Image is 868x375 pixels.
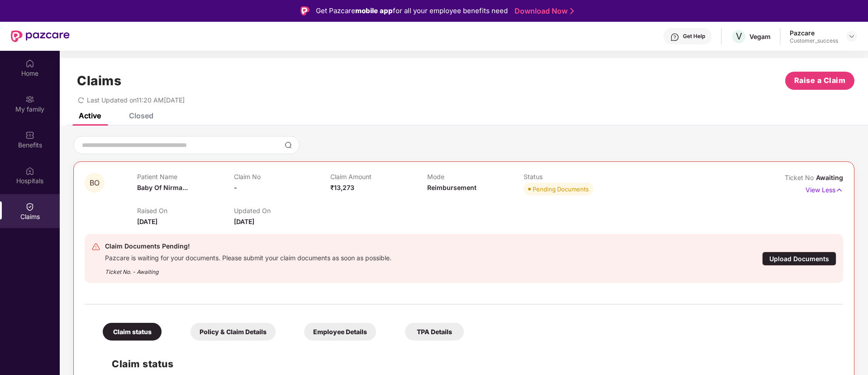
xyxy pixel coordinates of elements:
span: Baby Of Nirma... [137,184,188,191]
div: Customer_success [790,37,838,44]
div: TPA Details [405,323,464,341]
div: Pazcare [790,29,838,37]
img: svg+xml;base64,PHN2ZyB4bWxucz0iaHR0cDovL3d3dy53My5vcmcvMjAwMC9zdmciIHdpZHRoPSIyNCIgaGVpZ2h0PSIyNC... [91,242,100,251]
img: Stroke [570,6,574,16]
p: Claim Amount [330,173,427,180]
img: svg+xml;base64,PHN2ZyB4bWxucz0iaHR0cDovL3d3dy53My5vcmcvMjAwMC9zdmciIHdpZHRoPSIxNyIgaGVpZ2h0PSIxNy... [835,185,843,195]
img: svg+xml;base64,PHN2ZyBpZD0iQ2xhaW0iIHhtbG5zPSJodHRwOi8vd3d3LnczLm9yZy8yMDAwL3N2ZyIgd2lkdGg9IjIwIi... [25,202,34,211]
div: Vegam [749,32,771,41]
img: svg+xml;base64,PHN2ZyBpZD0iQmVuZWZpdHMiIHhtbG5zPSJodHRwOi8vd3d3LnczLm9yZy8yMDAwL3N2ZyIgd2lkdGg9Ij... [25,131,34,140]
img: svg+xml;base64,PHN2ZyBpZD0iSGVscC0zMngzMiIgeG1sbnM9Imh0dHA6Ly93d3cudzMub3JnLzIwMDAvc3ZnIiB3aWR0aD... [670,33,679,42]
strong: mobile app [355,6,393,15]
a: Download Now [515,6,571,16]
div: Claim Documents Pending! [105,241,391,252]
div: Employee Details [304,323,376,341]
span: Awaiting [816,174,843,181]
img: Logo [300,6,310,15]
h1: Claims [77,73,121,88]
div: Get Help [683,33,705,40]
p: Patient Name [137,173,234,180]
p: Status [524,173,620,180]
img: svg+xml;base64,PHN2ZyBpZD0iRHJvcGRvd24tMzJ4MzIiIHhtbG5zPSJodHRwOi8vd3d3LnczLm9yZy8yMDAwL3N2ZyIgd2... [848,33,855,40]
div: Upload Documents [762,252,836,266]
span: Reimbursement [427,184,477,191]
span: redo [78,96,84,104]
div: Claim status [103,323,162,341]
span: Raise a Claim [794,75,846,86]
div: Pazcare is waiting for your documents. Please submit your claim documents as soon as possible. [105,252,391,262]
span: ₹13,273 [330,184,354,191]
h2: Claim status [112,356,834,371]
span: [DATE] [137,218,157,225]
img: svg+xml;base64,PHN2ZyB3aWR0aD0iMjAiIGhlaWdodD0iMjAiIHZpZXdCb3g9IjAgMCAyMCAyMCIgZmlsbD0ibm9uZSIgeG... [25,95,34,104]
p: Mode [427,173,524,180]
p: Claim No [234,173,330,180]
p: Raised On [137,207,234,214]
p: Updated On [234,207,330,214]
div: Get Pazcare for all your employee benefits need [316,5,508,16]
p: View Less [806,183,843,195]
img: svg+xml;base64,PHN2ZyBpZD0iSG9tZSIgeG1sbnM9Imh0dHA6Ly93d3cudzMub3JnLzIwMDAvc3ZnIiB3aWR0aD0iMjAiIG... [25,59,34,68]
img: svg+xml;base64,PHN2ZyBpZD0iSG9zcGl0YWxzIiB4bWxucz0iaHR0cDovL3d3dy53My5vcmcvMjAwMC9zdmciIHdpZHRoPS... [25,166,34,175]
button: Raise a Claim [785,72,854,90]
div: Active [79,111,101,120]
div: Closed [129,111,153,120]
div: Policy & Claim Details [191,323,276,341]
div: Ticket No. - Awaiting [105,262,391,276]
span: [DATE] [234,218,254,225]
div: Pending Documents [533,185,589,194]
span: - [234,184,237,191]
span: Ticket No [785,174,816,181]
img: svg+xml;base64,PHN2ZyBpZD0iU2VhcmNoLTMyeDMyIiB4bWxucz0iaHR0cDovL3d3dy53My5vcmcvMjAwMC9zdmciIHdpZH... [285,141,292,149]
span: V [736,31,742,42]
span: Last Updated on 11:20 AM[DATE] [87,96,185,104]
span: BO [90,179,100,187]
img: New Pazcare Logo [11,30,70,42]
